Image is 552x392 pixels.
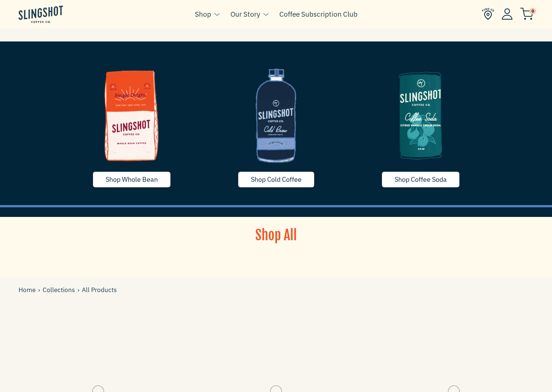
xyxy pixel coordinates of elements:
a: Our Story [230,9,260,20]
a: Home [19,285,38,295]
img: coldcoffee-1635629668715_1200x.png [209,60,343,171]
a: Collections [43,285,77,295]
img: cart [520,8,533,20]
span: Shop Cold Coffee [251,175,302,184]
a: Coffee Subscription Club [279,9,358,20]
span: › [38,285,43,295]
img: Account [502,8,513,20]
a: Shop [195,9,211,20]
img: whole-bean-1635790255739_1200x.png [65,60,198,171]
span: › [77,285,82,295]
span: 0 [529,8,536,14]
h1: Shop All [207,226,345,245]
a: 0 [520,10,533,19]
img: image-5-1635790255718_1200x.png [354,60,487,171]
span: Shop Whole Bean [106,175,158,184]
img: Find Us [482,8,494,20]
div: All Products [19,285,117,295]
span: Shop Coffee Soda [395,175,447,184]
